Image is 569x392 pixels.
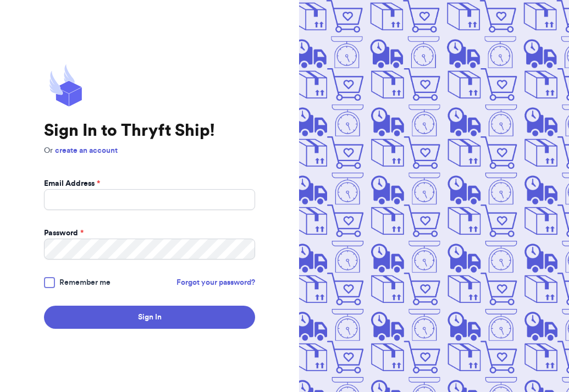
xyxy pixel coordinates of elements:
h1: Sign In to Thryft Ship! [44,121,255,141]
label: Password [44,228,84,239]
a: Forgot your password? [176,277,255,288]
a: create an account [55,147,118,154]
span: Remember me [59,277,111,288]
button: Sign In [44,306,255,329]
label: Email Address [44,178,100,189]
p: Or [44,145,255,156]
